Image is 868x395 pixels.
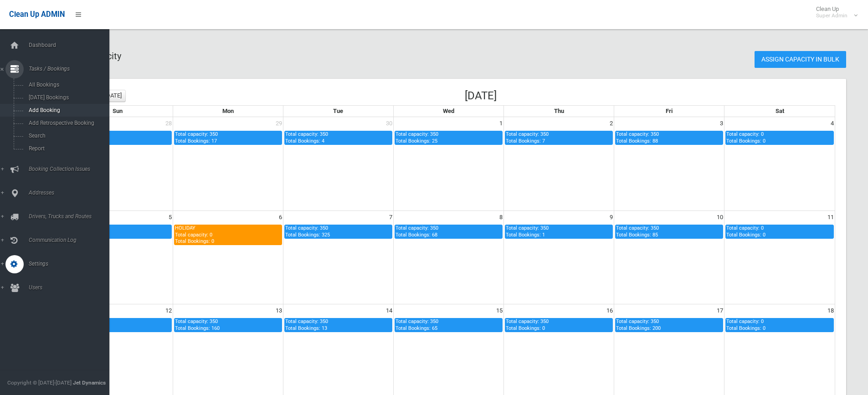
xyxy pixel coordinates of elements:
span: 29 [275,117,283,130]
span: 30 [385,117,393,130]
span: Total capacity: 0 Total Bookings: 0 [726,318,765,331]
span: Users [26,284,116,291]
a: Assign Capacity in Bulk [755,51,846,68]
span: Addresses [26,190,116,196]
span: Total capacity: 350 Total Bookings: 85 [616,225,659,237]
span: Wed [443,108,454,114]
span: 18 [827,304,835,317]
span: 2 [609,117,614,130]
span: Dashboard [26,42,116,48]
span: 12 [164,304,173,317]
span: Total capacity: 350 Total Bookings: 13 [285,318,328,331]
span: Settings [26,261,116,267]
span: Copyright © [DATE]-[DATE] [7,380,72,386]
span: 1 [498,117,503,130]
span: Mon [222,108,234,114]
span: 15 [495,304,503,317]
span: Total capacity: 350 Total Bookings: 160 [175,318,220,331]
h2: [DATE] [465,90,497,102]
span: 16 [606,304,614,317]
span: Total capacity: 0 Total Bookings: 0 [726,131,765,144]
span: 17 [716,304,724,317]
span: Communication Log [26,237,116,243]
span: HOLIDAY Total capacity: 0 Total Bookings: 0 [175,225,214,244]
span: Report [26,145,108,152]
span: 6 [278,211,283,224]
span: 10 [716,211,724,224]
span: Total capacity: 350 Total Bookings: 0 [506,318,549,331]
span: Total capacity: 350 Total Bookings: 4 [285,131,328,144]
span: Total capacity: 350 Total Bookings: 7 [506,131,549,144]
span: Tasks / Bookings [26,66,116,72]
span: [DATE] Bookings [26,94,108,101]
span: 4 [830,117,835,130]
span: Sat [776,108,784,114]
span: 13 [275,304,283,317]
span: Sun [113,108,123,114]
span: Total capacity: 350 Total Bookings: 200 [616,318,661,331]
span: 9 [609,211,614,224]
span: Total capacity: 350 Total Bookings: 1 [506,225,549,237]
span: Thu [554,108,564,114]
span: Add Booking [26,107,108,113]
span: Clean Up [812,5,857,19]
span: 14 [385,304,393,317]
strong: Jet Dynamics [73,380,106,386]
span: Fri [666,108,673,114]
span: Tue [333,108,343,114]
span: Total capacity: 350 Total Bookings: 325 [285,225,330,237]
span: Total capacity: 0 Total Bookings: 0 [726,225,765,237]
span: 11 [827,211,835,224]
span: Booking Collection Issues [26,166,116,172]
span: 3 [719,117,724,130]
span: 7 [388,211,393,224]
span: Total capacity: 350 Total Bookings: 88 [616,131,659,144]
span: Search [26,133,108,139]
span: 28 [164,117,173,130]
span: Drivers, Trucks and Routes [26,213,116,220]
span: All Bookings [26,82,108,88]
span: Total capacity: 350 Total Bookings: 65 [395,318,438,331]
button: [DATE] [101,90,126,102]
span: Add Retrospective Booking [26,120,108,126]
span: Total capacity: 350 Total Bookings: 17 [175,131,218,144]
span: Total capacity: 350 Total Bookings: 25 [395,131,438,144]
span: 5 [168,211,173,224]
span: Total capacity: 350 Total Bookings: 68 [395,225,438,237]
small: Super Admin [816,12,847,19]
span: 8 [498,211,503,224]
span: Clean Up ADMIN [9,10,65,19]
